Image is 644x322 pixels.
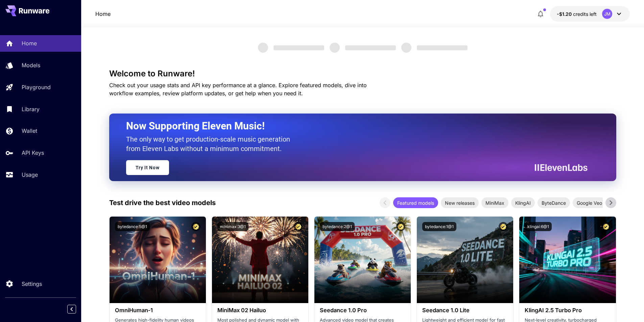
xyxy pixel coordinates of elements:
button: bytedance:2@1 [320,222,355,231]
p: Home [22,39,37,47]
button: Certified Model – Vetted for best performance and includes a commercial license. [601,222,611,231]
div: -$1.202 [557,10,597,18]
span: Featured models [393,199,438,206]
h3: OmniHuman‑1 [115,307,200,314]
div: Google Veo [573,197,606,208]
h3: Welcome to Runware! [109,69,616,78]
img: alt [519,217,616,303]
span: Google Veo [573,199,606,206]
div: ByteDance [538,197,570,208]
nav: breadcrumb [95,10,111,18]
a: Home [95,10,111,18]
img: alt [212,217,308,303]
button: -$1.202JM [550,6,630,22]
p: Test drive the best video models [109,198,216,208]
button: bytedance:5@1 [115,222,150,231]
p: Usage [22,171,38,179]
button: minimax:3@1 [217,222,248,231]
p: Playground [22,83,51,91]
img: alt [417,217,513,303]
p: Wallet [22,127,37,135]
img: alt [314,217,411,303]
span: KlingAI [511,199,535,206]
span: ByteDance [538,199,570,206]
button: Certified Model – Vetted for best performance and includes a commercial license. [396,222,405,231]
button: Certified Model – Vetted for best performance and includes a commercial license. [499,222,508,231]
button: klingai:6@1 [525,222,552,231]
h3: MiniMax 02 Hailuo [217,307,303,314]
button: bytedance:1@1 [422,222,456,231]
h3: Seedance 1.0 Pro [320,307,405,314]
span: New releases [441,199,479,206]
h2: Now Supporting Eleven Music! [126,120,582,132]
h3: Seedance 1.0 Lite [422,307,508,314]
h3: KlingAI 2.5 Turbo Pro [525,307,610,314]
span: Check out your usage stats and API key performance at a glance. Explore featured models, dive int... [109,82,367,97]
div: New releases [441,197,479,208]
p: Settings [22,280,42,288]
button: Certified Model – Vetted for best performance and includes a commercial license. [191,222,200,231]
div: MiniMax [481,197,508,208]
div: Collapse sidebar [72,303,81,315]
p: Library [22,105,40,113]
div: Featured models [393,197,438,208]
button: Collapse sidebar [67,305,76,314]
p: API Keys [22,149,44,157]
a: Try It Now [126,160,169,175]
p: Models [22,61,40,69]
span: MiniMax [481,199,508,206]
p: The only way to get production-scale music generation from Eleven Labs without a minimum commitment. [126,134,295,153]
span: credits left [573,11,597,17]
button: Certified Model – Vetted for best performance and includes a commercial license. [294,222,303,231]
div: JM [602,9,612,19]
div: KlingAI [511,197,535,208]
span: -$1.20 [557,11,573,17]
img: alt [110,217,206,303]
